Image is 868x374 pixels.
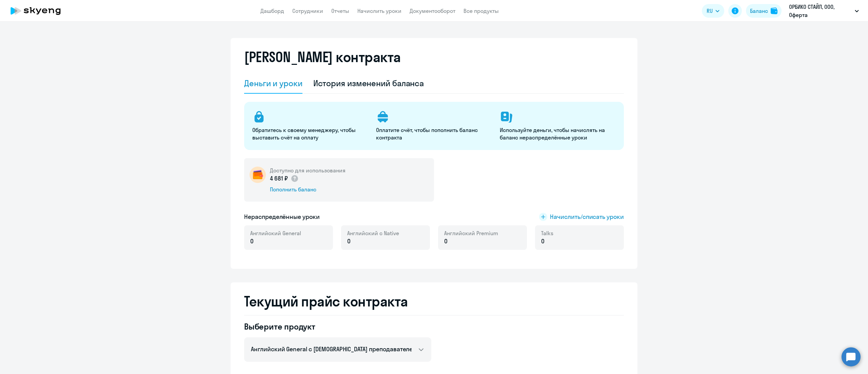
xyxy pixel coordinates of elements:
[550,212,624,221] span: Начислить/списать уроки
[244,321,431,332] h4: Выберите продукт
[347,229,399,237] span: Английский с Native
[541,237,545,246] span: 0
[771,7,777,14] img: balance
[410,7,455,14] a: Документооборот
[702,4,724,18] button: RU
[270,167,346,174] h5: Доступно для использования
[252,126,368,141] p: Обратитесь к своему менеджеру, чтобы выставить счёт на оплату
[292,7,323,14] a: Сотрудники
[250,229,301,237] span: Английский General
[376,126,492,141] p: Оплатите счёт, чтобы пополнить баланс контракта
[707,7,713,15] span: RU
[270,186,346,193] div: Пополнить баланс
[347,237,351,246] span: 0
[789,3,852,19] p: ОРБИКО СТАЙЛ, ООО, Оферта
[260,7,284,14] a: Дашборд
[270,174,299,183] p: 4 681 ₽
[750,7,768,15] div: Баланс
[444,229,498,237] span: Английский Premium
[244,49,401,65] h2: [PERSON_NAME] контракта
[331,7,349,14] a: Отчеты
[250,237,254,246] span: 0
[463,7,499,14] a: Все продукты
[244,78,302,89] div: Деньги и уроки
[746,4,782,18] button: Балансbalance
[244,212,320,221] h5: Нераспределённые уроки
[250,167,266,183] img: wallet-circle.png
[786,3,862,19] button: ОРБИКО СТАЙЛ, ООО, Оферта
[244,293,624,310] h2: Текущий прайс контракта
[444,237,448,246] span: 0
[357,7,401,14] a: Начислить уроки
[541,229,553,237] span: Talks
[313,78,424,89] div: История изменений баланса
[500,126,615,141] p: Используйте деньги, чтобы начислять на баланс нераспределённые уроки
